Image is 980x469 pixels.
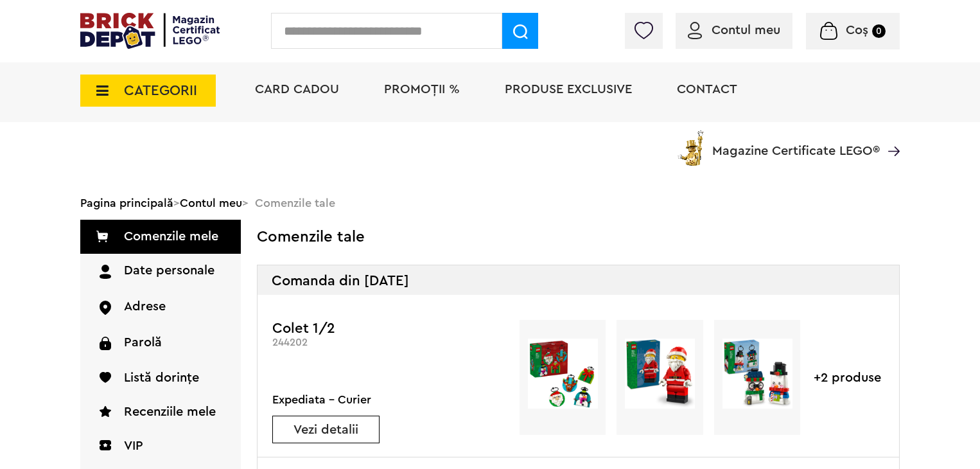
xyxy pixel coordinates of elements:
[257,229,900,245] h2: Comenzile tale
[677,83,737,96] a: Contact
[80,186,900,220] div: > > Comenzile tale
[811,320,884,435] div: +2 produse
[880,128,900,141] a: Magazine Certificate LEGO®
[846,24,868,37] span: Coș
[80,361,241,395] a: Listă dorințe
[80,326,241,361] a: Parolă
[384,83,460,96] a: PROMOȚII %
[80,395,241,429] a: Recenziile mele
[712,24,780,37] span: Contul meu
[80,197,173,209] a: Pagina principală
[80,429,241,463] a: VIP
[258,265,899,295] div: Comanda din [DATE]
[272,391,380,409] div: Expediata - Curier
[872,24,886,38] small: 0
[180,197,242,209] a: Contul meu
[272,337,500,349] div: 244202
[80,254,241,290] a: Date personale
[712,128,880,157] span: Magazine Certificate LEGO®
[124,84,197,98] span: CATEGORII
[688,24,780,37] a: Contul meu
[80,290,241,325] a: Adrese
[505,83,632,96] a: Produse exclusive
[255,83,339,96] a: Card Cadou
[80,220,241,254] a: Comenzile mele
[272,320,500,337] h3: Colet 1/2
[273,423,379,436] a: Vezi detalii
